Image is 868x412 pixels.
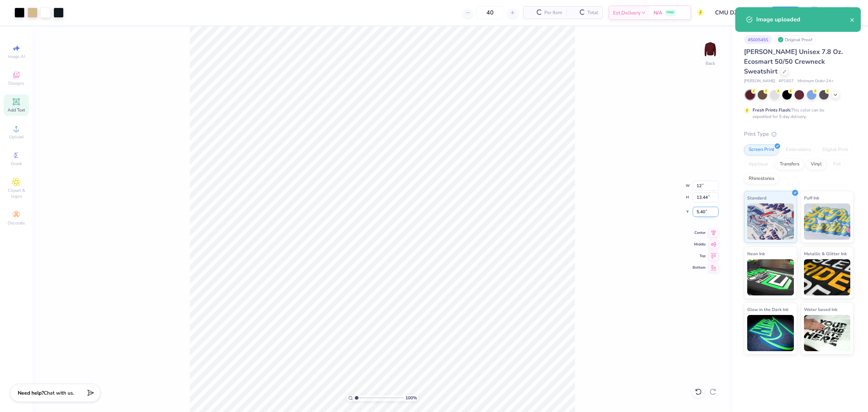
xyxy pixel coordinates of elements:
img: Puff Ink [804,203,851,240]
span: N/A [654,9,662,17]
div: Screen Print [744,144,779,155]
span: Total [587,9,598,17]
span: Middle [693,242,706,247]
span: Per Item [544,9,562,17]
span: [PERSON_NAME] [744,78,775,84]
span: Greek [11,161,22,167]
img: Metallic & Glitter Ink [804,259,851,295]
span: Decorate [8,220,25,226]
span: Image AI [8,54,25,59]
input: Untitled Design [710,5,763,20]
span: 100 % [405,395,417,401]
button: close [850,15,855,24]
span: Metallic & Glitter Ink [804,250,847,257]
span: # P1607 [779,78,794,84]
span: [PERSON_NAME] Unisex 7.8 Oz. Ecosmart 50/50 Crewneck Sweatshirt [744,47,843,76]
span: Water based Ink [804,306,837,313]
span: Neon Ink [747,250,765,257]
div: # 500545S [744,35,772,44]
span: Designs [8,80,24,86]
span: Standard [747,194,766,202]
div: Digital Print [818,144,853,155]
div: Image uploaded [756,15,850,24]
div: Original Proof [776,35,816,44]
span: Chat with us. [44,390,74,396]
div: Transfers [775,159,804,170]
span: Glow in the Dark Ink [747,306,788,313]
strong: Need help? [18,390,44,396]
div: This color can be expedited for 5 day delivery. [753,107,842,120]
span: Est. Delivery [613,9,641,17]
span: Bottom [693,265,706,270]
div: Embroidery [781,144,816,155]
input: – – [476,6,504,19]
div: Foil [829,159,846,170]
img: Neon Ink [747,259,794,295]
strong: Fresh Prints Flash: [753,107,791,113]
div: Vinyl [806,159,826,170]
img: Glow in the Dark Ink [747,315,794,351]
img: Water based Ink [804,315,851,351]
img: Back [703,42,718,56]
div: Back [706,60,715,67]
span: Clipart & logos [4,188,29,199]
span: Top [693,253,706,258]
span: Minimum Order: 24 + [797,78,834,84]
div: Print Type [744,130,854,138]
span: Center [693,230,706,235]
img: Standard [747,203,794,240]
div: Applique [744,159,773,170]
span: Upload [9,134,24,140]
span: Puff Ink [804,194,819,202]
span: Add Text [8,107,25,113]
div: Rhinestones [744,173,779,184]
span: FREE [667,10,674,15]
